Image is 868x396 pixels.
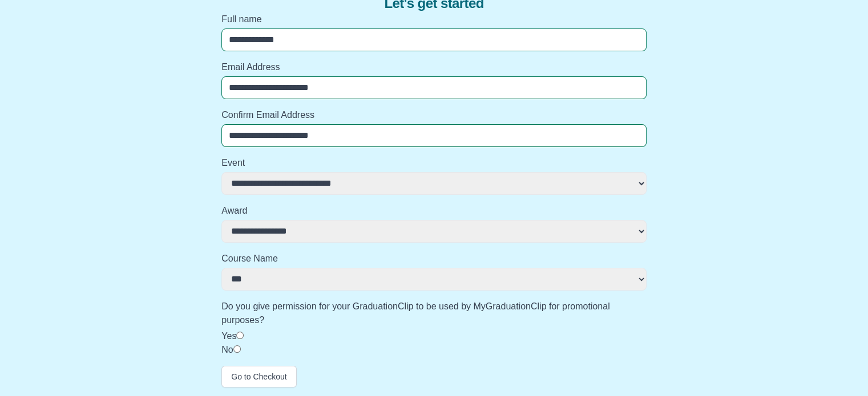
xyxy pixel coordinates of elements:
[221,13,647,26] label: Full name
[221,331,236,341] label: Yes
[221,300,647,327] label: Do you give permission for your GraduationClip to be used by MyGraduationClip for promotional pur...
[221,204,647,218] label: Award
[221,108,647,122] label: Confirm Email Address
[221,345,233,354] label: No
[221,252,647,266] label: Course Name
[221,156,647,170] label: Event
[221,60,647,74] label: Email Address
[221,366,296,387] button: Go to Checkout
